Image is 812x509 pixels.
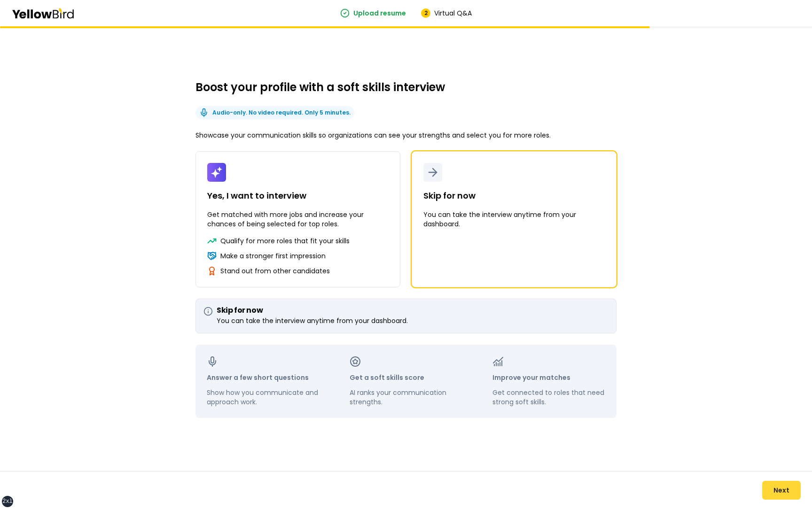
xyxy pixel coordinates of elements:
[350,388,462,407] p: AI ranks your communication strengths.
[195,80,617,95] h2: Boost your profile with a soft skills interview
[195,151,400,287] button: Yes, I want to interviewGet matched with more jobs and increase your chances of being selected fo...
[207,388,320,407] p: Show how you communicate and approach work.
[423,189,476,202] p: Skip for now
[492,388,605,407] p: Get connected to roles that need strong soft skills.
[421,8,430,18] div: 2
[434,8,472,18] span: Virtual Q&A
[423,210,605,229] p: You can take the interview anytime from your dashboard.
[207,210,389,229] p: Get matched with more jobs and increase your chances of being selected for top roles.
[203,307,609,314] h5: Skip for now
[195,131,617,140] p: Showcase your communication skills so organizations can see your strengths and select you for mor...
[762,481,801,500] button: Next
[212,108,351,117] p: Audio-only. No video required. Only 5 minutes.
[220,236,350,246] p: Qualify for more roles that fit your skills
[350,373,462,382] h4: Get a soft skills score
[412,151,617,287] button: Skip for nowYou can take the interview anytime from your dashboard.
[492,373,605,382] h4: Improve your matches
[2,498,13,505] div: 2xl
[207,373,320,382] h4: Answer a few short questions
[207,189,306,202] p: Yes, I want to interview
[353,8,406,18] span: Upload resume
[220,251,326,261] p: Make a stronger first impression
[220,266,330,276] p: Stand out from other candidates
[203,316,609,325] div: You can take the interview anytime from your dashboard.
